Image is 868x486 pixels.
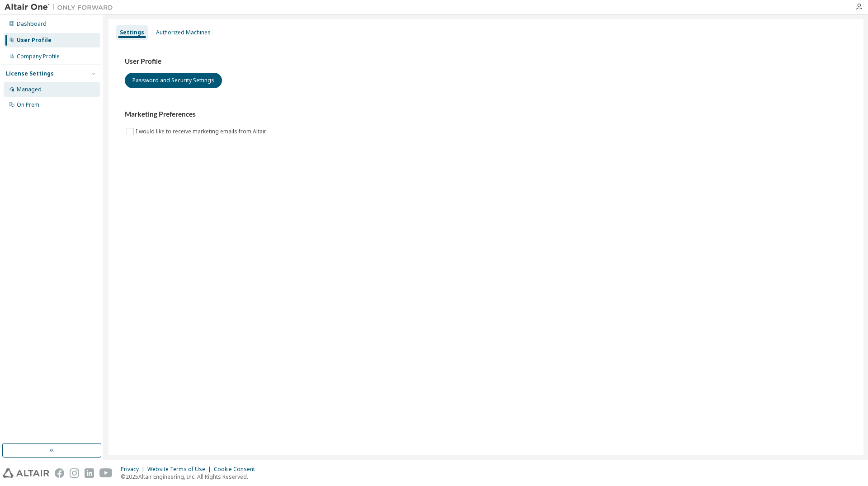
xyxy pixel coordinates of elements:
[5,3,118,12] img: Altair One
[17,101,39,109] div: On Prem
[125,57,847,66] h3: User Profile
[70,468,79,478] img: instagram.svg
[136,126,268,137] label: I would like to receive marketing emails from Altair
[120,29,144,36] div: Settings
[121,473,260,481] p: © 2025 Altair Engineering, Inc. All Rights Reserved.
[17,20,47,28] div: Dashboard
[55,468,64,478] img: facebook.svg
[6,70,54,77] div: License Settings
[3,468,49,478] img: altair_logo.svg
[99,468,113,478] img: youtube.svg
[85,468,94,478] img: linkedin.svg
[214,466,260,473] div: Cookie Consent
[17,86,42,93] div: Managed
[147,466,214,473] div: Website Terms of Use
[17,37,52,44] div: User Profile
[125,110,847,119] h3: Marketing Preferences
[156,29,211,36] div: Authorized Machines
[121,466,147,473] div: Privacy
[125,73,222,88] button: Password and Security Settings
[17,53,60,60] div: Company Profile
